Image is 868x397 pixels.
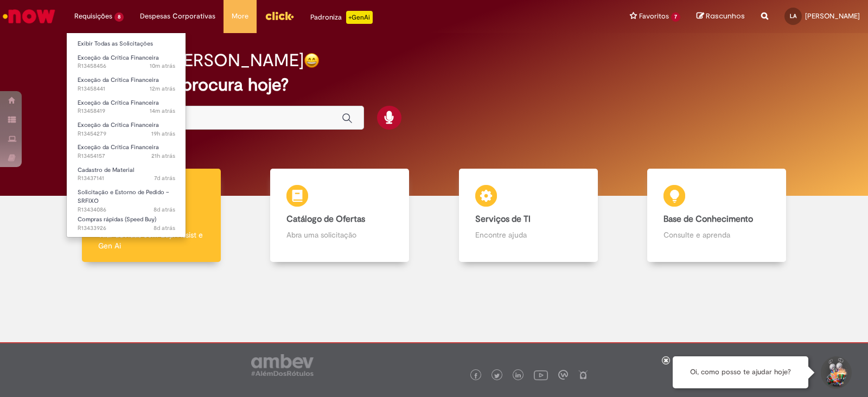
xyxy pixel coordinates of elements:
span: Exceção da Crítica Financeira [78,76,159,84]
span: R13434086 [78,206,175,214]
img: logo_footer_workplace.png [558,370,568,380]
time: 20/08/2025 17:42:13 [154,224,175,232]
time: 27/08/2025 18:22:15 [151,152,175,160]
a: Rascunhos [697,11,745,22]
time: 28/08/2025 14:58:23 [150,62,175,70]
span: Requisições [74,11,112,22]
span: 10m atrás [150,62,175,70]
span: R13458441 [78,85,175,93]
p: Abra uma solicitação [286,229,393,240]
a: Aberto R13458441 : Exceção da Crítica Financeira [67,74,186,94]
span: Solicitação e Estorno de Pedido – SRFIXO [78,188,169,205]
span: More [232,11,248,22]
span: Compras rápidas (Speed Buy) [78,215,156,223]
span: Despesas Corporativas [140,11,215,22]
a: Aberto R13458419 : Exceção da Crítica Financeira [67,97,186,117]
b: Catálogo de Ofertas [286,214,365,225]
span: R13458456 [78,62,175,71]
p: Consulte e aprenda [663,229,770,240]
img: logo_footer_facebook.png [473,373,478,379]
a: Base de Conhecimento Consulte e aprenda [623,169,812,262]
a: Aberto R13458456 : Exceção da Crítica Financeira [67,52,186,72]
span: Exceção da Crítica Financeira [78,121,159,129]
h2: O que você procura hoje? [84,75,784,94]
span: R13458419 [78,107,175,116]
span: 7 [671,12,680,22]
img: ServiceNow [1,5,57,27]
a: Aberto R13433926 : Compras rápidas (Speed Buy) [67,214,186,234]
span: 7d atrás [154,174,175,182]
span: Rascunhos [706,11,745,21]
time: 28/08/2025 14:56:31 [150,85,175,93]
span: R13437141 [78,174,175,183]
img: happy-face.png [304,53,320,68]
a: Serviços de TI Encontre ajuda [434,169,623,262]
a: Catálogo de Ofertas Abra uma solicitação [246,169,435,262]
span: Cadastro de Material [78,166,134,174]
span: [PERSON_NAME] [805,11,860,21]
img: click_logo_yellow_360x200.png [265,8,294,24]
img: logo_footer_twitter.png [494,373,500,379]
span: Exceção da Crítica Financeira [78,143,159,151]
span: R13454279 [78,130,175,138]
img: logo_footer_naosei.png [578,370,588,380]
span: 8d atrás [154,224,175,232]
button: Iniciar Conversa de Suporte [819,356,852,389]
p: Tirar dúvidas com Lupi Assist e Gen Ai [98,229,205,251]
img: logo_footer_linkedin.png [515,373,521,379]
span: 19h atrás [151,130,175,138]
span: R13433926 [78,224,175,233]
time: 21/08/2025 15:48:01 [154,174,175,182]
b: Base de Conhecimento [663,214,753,225]
img: logo_footer_youtube.png [534,368,548,382]
span: Favoritos [639,11,669,22]
span: 14m atrás [150,107,175,115]
div: Oi, como posso te ajudar hoje? [673,356,808,388]
span: LA [790,12,796,20]
span: 12m atrás [150,85,175,93]
time: 27/08/2025 19:40:26 [151,130,175,138]
time: 28/08/2025 14:54:22 [150,107,175,115]
b: Serviços de TI [475,214,531,225]
h2: Boa tarde, [PERSON_NAME] [84,51,304,70]
a: Aberto R13437141 : Cadastro de Material [67,164,186,184]
p: Encontre ajuda [475,229,582,240]
span: 21h atrás [151,152,175,160]
a: Aberto R13454157 : Exceção da Crítica Financeira [67,142,186,162]
a: Exibir Todas as Solicitações [67,38,186,50]
img: logo_footer_ambev_rotulo_gray.png [251,354,314,376]
span: Exceção da Crítica Financeira [78,99,159,107]
a: Aberto R13454279 : Exceção da Crítica Financeira [67,119,186,139]
a: Tirar dúvidas Tirar dúvidas com Lupi Assist e Gen Ai [57,169,246,262]
span: 8 [114,12,124,22]
span: 8d atrás [154,206,175,214]
time: 20/08/2025 18:41:42 [154,206,175,214]
a: Aberto R13434086 : Solicitação e Estorno de Pedido – SRFIXO [67,187,186,210]
span: Exceção da Crítica Financeira [78,54,159,62]
div: Padroniza [310,11,373,24]
span: R13454157 [78,152,175,161]
p: +GenAi [346,11,373,24]
ul: Requisições [66,33,186,238]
